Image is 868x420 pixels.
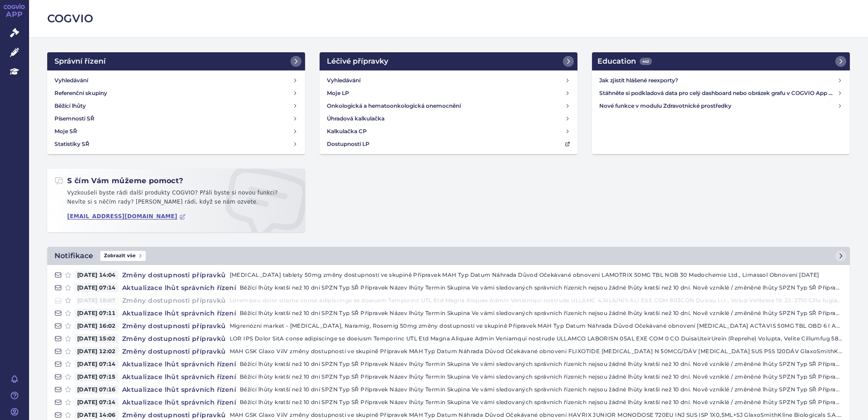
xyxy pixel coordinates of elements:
[230,270,843,280] p: [MEDICAL_DATA] tablety 50mg změny dostupností ve skupině Přípravek MAH Typ Datum Náhrada Důvod Oč...
[118,385,240,394] h4: Aktualizace lhůt správních řízení
[74,334,118,343] span: [DATE] 15:02
[323,87,574,100] a: Moje LP
[118,372,240,381] h4: Aktualizace lhůt správních řízení
[54,101,86,110] h4: Běžící lhůty
[47,11,850,26] h2: COGVIO
[240,398,843,407] p: Běžící lhůty kratší než 10 dní SPZN Typ SŘ Přípravek Název lhůty Termín Skupina Ve vámi sledovaný...
[327,114,385,123] h4: Úhradová kalkulačka
[118,283,240,292] h4: Aktualizace lhůt správních řízení
[230,321,843,330] p: Migrenózní market - [MEDICAL_DATA], Naramig, Rosemig 50mg změny dostupností ve skupině Přípravek ...
[118,321,230,330] h4: Změny dostupnosti přípravků
[54,176,183,186] h2: S čím Vám můžeme pomoct?
[323,125,574,138] a: Kalkulačka CP
[74,398,118,407] span: [DATE] 07:14
[54,140,89,149] h4: Statistiky SŘ
[74,296,118,305] span: [DATE] 18:07
[74,321,118,330] span: [DATE] 16:02
[47,247,850,265] a: NotifikaceZobrazit vše
[597,56,652,67] h2: Education
[74,283,118,292] span: [DATE] 07:14
[596,100,846,112] a: Nové funkce v modulu Zdravotnické prostředky
[327,89,349,98] h4: Moje LP
[592,52,850,70] a: Education442
[323,138,574,150] a: Dostupnosti LP
[118,334,230,343] h4: Změny dostupnosti přípravků
[230,334,843,343] p: LOR IPS Dolor SitA conse adipiscinge se doeiusm Temporinc UTL Etd Magna Aliquae Admin Veniamqui n...
[54,114,94,123] h4: Písemnosti SŘ
[599,101,837,110] h4: Nové funkce v modulu Zdravotnické prostředky
[327,56,388,67] h2: Léčivé přípravky
[323,100,574,112] a: Onkologická a hematoonkologická onemocnění
[54,127,77,136] h4: Moje SŘ
[596,87,846,100] a: Stáhněte si podkladová data pro celý dashboard nebo obrázek grafu v COGVIO App modulu Analytics
[323,74,574,87] a: Vyhledávání
[599,89,837,98] h4: Stáhněte si podkladová data pro celý dashboard nebo obrázek grafu v COGVIO App modulu Analytics
[118,360,240,369] h4: Aktualizace lhůt správních řízení
[327,127,367,136] h4: Kalkulačka CP
[74,385,118,394] span: [DATE] 07:16
[118,309,240,318] h4: Aktualizace lhůt správních řízení
[118,296,230,305] h4: Změny dostupnosti přípravků
[599,76,837,85] h4: Jak zjistit hlášené reexporty?
[118,347,230,356] h4: Změny dostupnosti přípravků
[640,58,652,65] span: 442
[74,309,118,318] span: [DATE] 07:11
[74,410,118,420] span: [DATE] 14:06
[240,309,843,318] p: Běžící lhůty kratší než 10 dní SPZN Typ SŘ Přípravek Název lhůty Termín Skupina Ve vámi sledovaný...
[51,74,301,87] a: Vyhledávání
[51,125,301,138] a: Moje SŘ
[54,89,107,98] h4: Referenční skupiny
[230,296,843,305] p: Loremipsu dolor sitame conse adipiscinge se doeiusm Temporinc UTL Etd Magna Aliquae Admin Veniamq...
[596,74,846,87] a: Jak zjistit hlášené reexporty?
[51,112,301,125] a: Písemnosti SŘ
[118,410,230,420] h4: Změny dostupnosti přípravků
[54,76,88,85] h4: Vyhledávání
[240,372,843,381] p: Běžící lhůty kratší než 10 dní SPZN Typ SŘ Přípravek Název lhůty Termín Skupina Ve vámi sledovaný...
[240,385,843,394] p: Běžící lhůty kratší než 10 dní SPZN Typ SŘ Přípravek Název lhůty Termín Skupina Ve vámi sledovaný...
[74,372,118,381] span: [DATE] 07:15
[327,76,360,85] h4: Vyhledávání
[54,56,106,67] h2: Správní řízení
[327,140,370,149] h4: Dostupnosti LP
[327,101,461,110] h4: Onkologická a hematoonkologická onemocnění
[320,52,577,70] a: Léčivé přípravky
[118,398,240,407] h4: Aktualizace lhůt správních řízení
[54,189,298,210] p: Vyzkoušeli byste rádi další produkty COGVIO? Přáli byste si novou funkci? Nevíte si s něčím rady?...
[240,283,843,292] p: Běžící lhůty kratší než 10 dní SPZN Typ SŘ Přípravek Název lhůty Termín Skupina Ve vámi sledovaný...
[51,87,301,100] a: Referenční skupiny
[100,251,146,261] span: Zobrazit vše
[240,360,843,369] p: Běžící lhůty kratší než 10 dní SPZN Typ SŘ Přípravek Název lhůty Termín Skupina Ve vámi sledovaný...
[47,52,305,70] a: Správní řízení
[118,270,230,280] h4: Změny dostupnosti přípravků
[54,250,93,261] h2: Notifikace
[230,347,843,356] p: MAH GSK Glaxo ViiV změny dostupností ve skupině Přípravek MAH Typ Datum Náhrada Důvod Očekávané o...
[230,410,843,420] p: MAH GSK Glaxo ViiV změny dostupností ve skupině Přípravek MAH Typ Datum Náhrada Důvod Očekávané o...
[67,213,186,220] a: [EMAIL_ADDRESS][DOMAIN_NAME]
[51,100,301,112] a: Běžící lhůty
[51,138,301,150] a: Statistiky SŘ
[74,270,118,280] span: [DATE] 14:04
[323,112,574,125] a: Úhradová kalkulačka
[74,360,118,369] span: [DATE] 07:14
[74,347,118,356] span: [DATE] 12:02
